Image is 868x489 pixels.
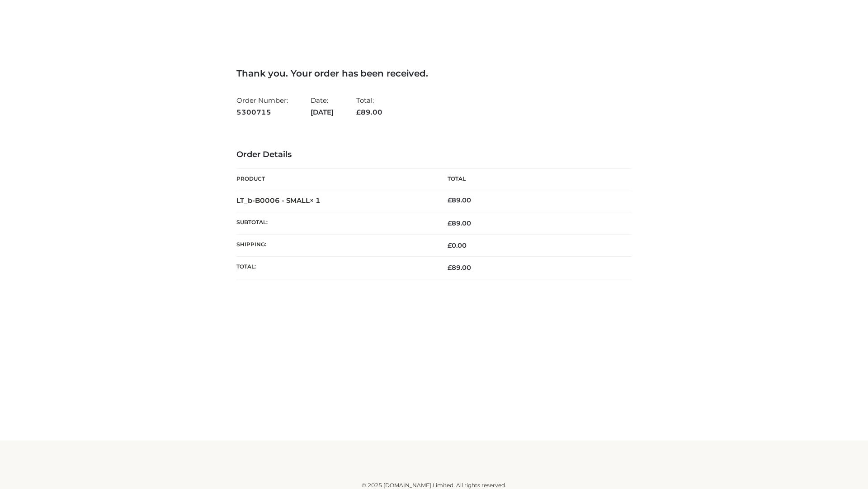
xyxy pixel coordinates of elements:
[448,219,471,227] span: 89.00
[311,92,334,120] li: Date:
[356,92,382,120] li: Total:
[356,108,361,116] span: £
[236,235,434,257] th: Shipping:
[448,264,452,272] span: £
[311,106,334,118] strong: [DATE]
[236,106,288,118] strong: 5300715
[236,212,434,234] th: Subtotal:
[448,219,452,227] span: £
[448,241,452,249] span: £
[236,196,321,205] strong: LT_b-B0006 - SMALL
[434,169,632,189] th: Total
[448,196,471,204] bdi: 89.00
[236,257,434,279] th: Total:
[236,150,632,160] h3: Order Details
[236,92,288,120] li: Order Number:
[448,241,467,249] bdi: 0.00
[356,108,382,116] span: 89.00
[310,196,321,205] strong: × 1
[236,68,632,79] h3: Thank you. Your order has been received.
[448,196,452,204] span: £
[236,169,434,189] th: Product
[448,264,471,272] span: 89.00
